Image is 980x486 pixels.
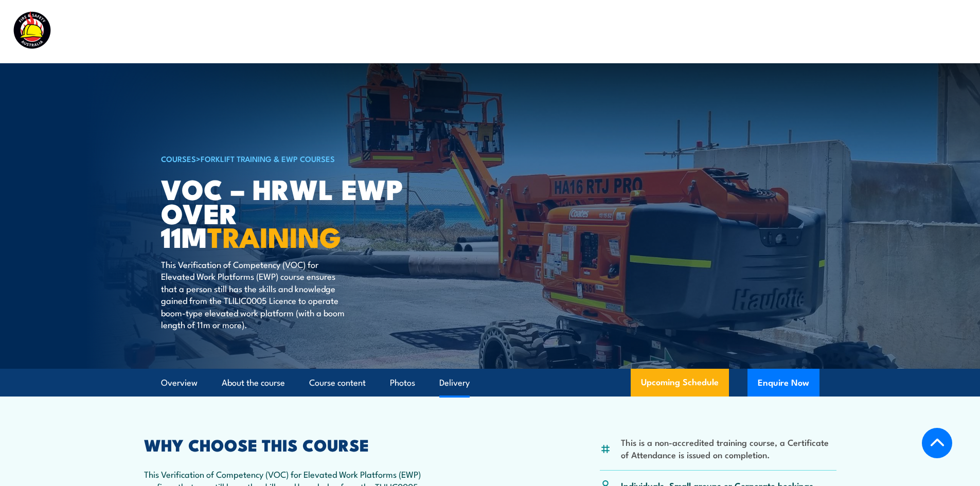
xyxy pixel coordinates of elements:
[747,369,819,397] button: Enquire Now
[222,369,285,397] a: About the course
[161,369,198,397] a: Overview
[421,18,454,45] a: Courses
[144,437,444,452] h2: WHY CHOOSE THIS COURSE
[818,18,877,45] a: Learner Portal
[309,369,366,397] a: Course content
[567,18,690,45] a: Emergency Response Services
[439,369,470,397] a: Delivery
[161,176,415,248] h1: VOC – HRWL EWP over 11m
[161,152,415,165] h6: >
[476,18,545,45] a: Course Calendar
[201,153,335,164] a: Forklift Training & EWP Courses
[207,214,341,257] strong: TRAINING
[390,369,415,397] a: Photos
[773,18,796,45] a: News
[631,369,729,397] a: Upcoming Schedule
[161,258,349,330] p: This Verification of Competency (VOC) for Elevated Work Platforms (EWP) course ensures that a per...
[899,18,932,45] a: Contact
[621,436,836,460] li: This is a non-accredited training course, a Certificate of Attendance is issued on completion.
[712,18,751,45] a: About Us
[161,153,196,164] a: COURSES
